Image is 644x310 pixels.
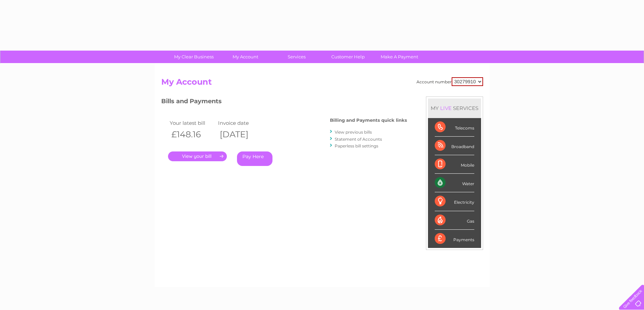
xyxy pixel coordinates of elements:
td: Invoice date [216,118,265,128]
a: Paperless bill settings [335,143,378,148]
div: LIVE [439,105,453,111]
a: My Clear Business [166,51,222,63]
h4: Billing and Payments quick links [330,118,407,123]
a: Pay Here [237,151,272,166]
div: Water [435,174,474,192]
h3: Bills and Payments [161,96,407,108]
div: Account number [416,77,483,86]
a: Services [269,51,325,63]
a: My Account [217,51,273,63]
a: Statement of Accounts [335,137,382,142]
div: Payments [435,230,474,248]
th: [DATE] [216,128,265,141]
div: Electricity [435,192,474,211]
th: £148.16 [168,128,217,141]
a: . [168,151,227,161]
td: Your latest bill [168,118,217,128]
div: Broadband [435,137,474,155]
div: MY SERVICES [428,98,481,118]
a: Customer Help [320,51,376,63]
a: Make A Payment [372,51,427,63]
div: Mobile [435,155,474,174]
div: Telecoms [435,118,474,137]
h2: My Account [161,77,483,90]
a: View previous bills [335,130,372,135]
div: Gas [435,211,474,230]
